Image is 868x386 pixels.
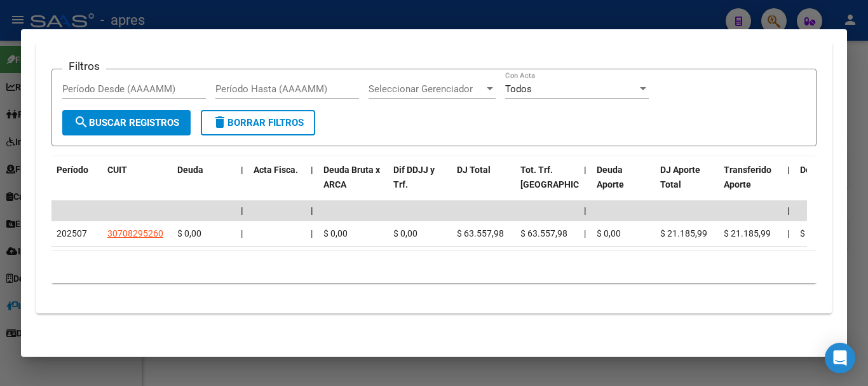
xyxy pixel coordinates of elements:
[172,156,236,212] datatable-header-cell: Deuda
[57,228,87,238] span: 202507
[212,117,304,128] span: Borrar Filtros
[201,110,315,135] button: Borrar Filtros
[515,156,579,212] datatable-header-cell: Tot. Trf. Bruto
[452,156,515,212] datatable-header-cell: DJ Total
[505,83,532,95] span: Todos
[236,156,248,212] datatable-header-cell: |
[597,165,624,190] span: Deuda Aporte
[719,156,782,212] datatable-header-cell: Transferido Aporte
[177,228,201,238] span: $ 0,00
[584,165,587,175] span: |
[241,165,243,175] span: |
[241,205,243,216] span: |
[311,165,313,175] span: |
[311,205,313,216] span: |
[323,228,348,238] span: $ 0,00
[74,117,179,128] span: Buscar Registros
[248,156,306,212] datatable-header-cell: Acta Fisca.
[107,165,127,175] span: CUIT
[520,228,567,238] span: $ 63.557,98
[457,165,491,175] span: DJ Total
[306,156,318,212] datatable-header-cell: |
[177,165,203,175] span: Deuda
[520,165,607,190] span: Tot. Trf. [GEOGRAPHIC_DATA]
[584,228,586,238] span: |
[825,343,855,373] div: Open Intercom Messenger
[107,228,163,238] span: 30708295260
[597,228,621,238] span: $ 0,00
[102,156,172,212] datatable-header-cell: CUIT
[660,228,707,238] span: $ 21.185,99
[787,205,790,216] span: |
[787,228,789,238] span: |
[660,165,700,190] span: DJ Aporte Total
[388,156,452,212] datatable-header-cell: Dif DDJJ y Trf.
[800,228,824,238] span: $ 0,00
[393,165,435,190] span: Dif DDJJ y Trf.
[212,114,227,130] mat-icon: delete
[457,228,504,238] span: $ 63.557,98
[62,110,191,135] button: Buscar Registros
[311,228,313,238] span: |
[369,83,484,95] span: Seleccionar Gerenciador
[318,156,388,212] datatable-header-cell: Deuda Bruta x ARCA
[51,156,102,212] datatable-header-cell: Período
[254,165,298,175] span: Acta Fisca.
[782,156,795,212] datatable-header-cell: |
[592,156,655,212] datatable-header-cell: Deuda Aporte
[393,228,417,238] span: $ 0,00
[655,156,719,212] datatable-header-cell: DJ Aporte Total
[787,165,790,175] span: |
[579,156,592,212] datatable-header-cell: |
[584,205,587,216] span: |
[795,156,858,212] datatable-header-cell: Deuda Contr.
[323,165,380,190] span: Deuda Bruta x ARCA
[62,59,106,73] h3: Filtros
[57,165,88,175] span: Período
[800,165,852,175] span: Deuda Contr.
[74,114,89,130] mat-icon: search
[724,228,771,238] span: $ 21.185,99
[241,228,243,238] span: |
[724,165,771,190] span: Transferido Aporte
